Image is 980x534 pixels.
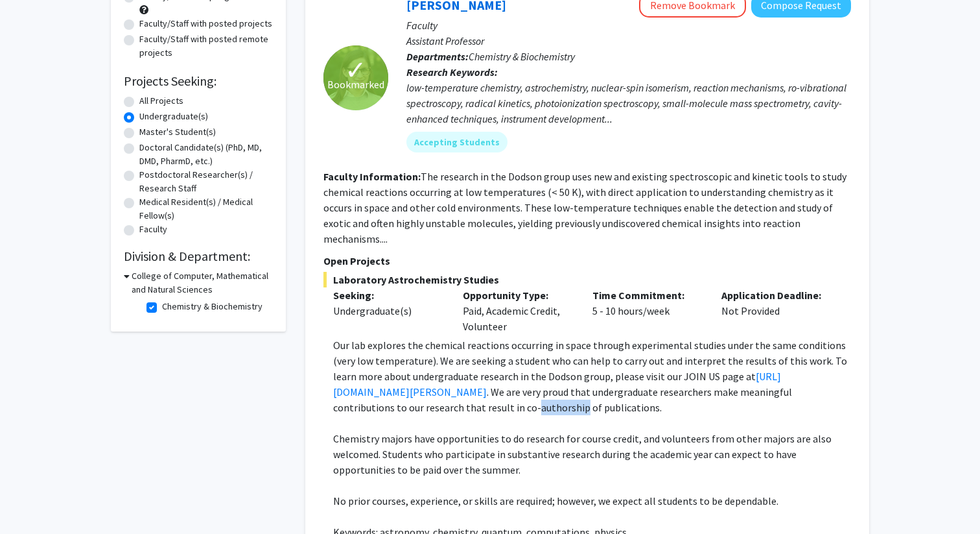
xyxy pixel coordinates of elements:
p: Assistant Professor [406,33,851,49]
h2: Projects Seeking: [124,73,273,89]
label: Postdoctoral Researcher(s) / Research Staff [139,168,273,195]
p: Seeking: [333,287,443,303]
label: Faculty/Staff with posted projects [139,17,272,30]
p: Time Commitment: [592,287,703,303]
b: Faculty Information: [323,170,421,183]
label: Doctoral Candidate(s) (PhD, MD, DMD, PharmD, etc.) [139,141,273,168]
label: Undergraduate(s) [139,110,208,123]
iframe: Chat [10,476,55,524]
div: 5 - 10 hours/week [583,287,712,334]
label: Medical Resident(s) / Medical Fellow(s) [139,195,273,223]
fg-read-more: The research in the Dodson group uses new and existing spectroscopic and kinetic tools to study c... [323,170,846,245]
div: low-temperature chemistry, astrochemistry, nuclear-spin isomerism, reaction mechanisms, ro-vibrat... [406,80,851,127]
label: All Projects [139,94,183,108]
b: Departments: [406,50,469,63]
p: No prior courses, experience, or skills are required; however, we expect all students to be depen... [333,493,851,509]
div: Not Provided [712,287,841,334]
h3: College of Computer, Mathematical and Natural Sciences [132,269,273,297]
p: Chemistry majors have opportunities to do research for course credit, and volunteers from other m... [333,431,851,478]
mat-chip: Accepting Students [406,132,507,152]
div: Undergraduate(s) [333,303,443,319]
label: Faculty [139,223,167,236]
b: Research Keywords: [406,66,498,79]
p: Opportunity Type: [463,287,573,303]
p: Our lab explores the chemical reactions occurring in space through experimental studies under the... [333,337,851,415]
label: Faculty/Staff with posted remote projects [139,32,273,60]
p: Application Deadline: [721,287,832,303]
span: Laboratory Astrochemistry Studies [323,272,851,287]
label: Chemistry & Biochemistry [162,300,262,313]
h2: Division & Department: [124,249,273,264]
p: Open Projects [323,253,851,269]
label: Master's Student(s) [139,125,216,139]
span: Bookmarked [327,77,384,92]
span: ✓ [345,64,367,77]
span: Chemistry & Biochemistry [469,50,575,63]
div: Paid, Academic Credit, Volunteer [453,287,583,334]
p: Faculty [406,18,851,33]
